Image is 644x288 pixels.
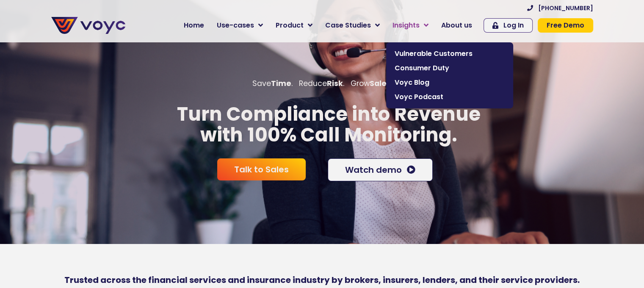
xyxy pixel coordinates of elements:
[527,5,593,11] a: [PHONE_NUMBER]
[319,17,386,34] a: Case Studies
[390,47,509,61] a: Vulnerable Customers
[210,17,269,34] a: Use-cases
[395,78,505,88] span: Voyc Blog
[177,17,210,34] a: Home
[547,22,584,29] span: Free Demo
[328,158,433,181] a: Watch demo
[395,49,505,59] span: Vulnerable Customers
[503,22,524,29] span: Log In
[217,158,306,180] a: Talk to Sales
[435,17,478,34] a: About us
[395,92,505,102] span: Voyc Podcast
[370,78,391,89] b: Sales
[390,75,509,90] a: Voyc Blog
[390,90,509,104] a: Voyc Podcast
[395,63,505,73] span: Consumer Duty
[276,20,304,30] span: Product
[538,5,593,11] span: [PHONE_NUMBER]
[64,274,580,286] b: Trusted across the financial services and insurance industry by brokers, insurers, lenders, and t...
[325,20,371,30] span: Case Studies
[327,78,343,89] b: Risk
[51,17,125,34] img: voyc-full-logo
[271,78,291,89] b: Time
[484,18,533,33] a: Log In
[184,20,204,30] span: Home
[386,17,435,34] a: Insights
[390,61,509,75] a: Consumer Duty
[234,165,289,174] span: Talk to Sales
[441,20,472,30] span: About us
[217,20,254,30] span: Use-cases
[538,18,593,33] a: Free Demo
[269,17,319,34] a: Product
[345,166,402,174] span: Watch demo
[392,20,420,30] span: Insights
